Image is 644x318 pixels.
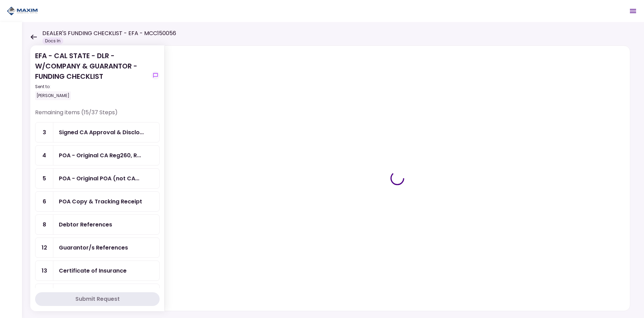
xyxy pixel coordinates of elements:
div: Debtor References [59,220,112,229]
a: 5POA - Original POA (not CA or GA) [35,168,160,189]
button: Open menu [625,3,641,19]
button: show-messages [151,71,160,79]
div: Guarantor/s References [59,243,128,252]
div: 13 [35,261,53,280]
a: 8Debtor References [35,214,160,235]
div: Certificate of Insurance [59,266,127,275]
div: 4 [35,146,53,165]
div: POA - Original CA Reg260, Reg256, & Reg4008 [59,151,141,160]
div: 8 [35,215,53,234]
a: 4POA - Original CA Reg260, Reg256, & Reg4008 [35,145,160,166]
div: Docs In [42,38,63,44]
div: Sent to: [35,84,149,90]
div: 12 [35,238,53,257]
div: 15 [35,284,53,315]
a: 15Proof of Company FEINresubmitYour file has been rejected [35,284,160,315]
div: POA - Original POA (not CA or GA) [59,174,139,183]
a: 13Certificate of Insurance [35,261,160,281]
a: 3Signed CA Approval & Disclosure Forms [35,122,160,142]
a: 6POA Copy & Tracking Receipt [35,191,160,212]
div: 3 [35,123,53,142]
img: Partner icon [7,6,38,16]
div: POA Copy & Tracking Receipt [59,197,142,206]
div: 5 [35,169,53,188]
a: 12Guarantor/s References [35,237,160,258]
div: 6 [35,192,53,211]
div: EFA - CAL STATE - DLR - W/COMPANY & GUARANTOR - FUNDING CHECKLIST [35,51,149,100]
div: Submit Request [75,295,120,303]
button: Submit Request [35,292,160,306]
div: [PERSON_NAME] [35,91,71,100]
div: Signed CA Approval & Disclosure Forms [59,128,144,137]
h1: DEALER'S FUNDING CHECKLIST - EFA - MCC150056 [42,29,176,38]
div: Remaining items (15/37 Steps) [35,108,160,122]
